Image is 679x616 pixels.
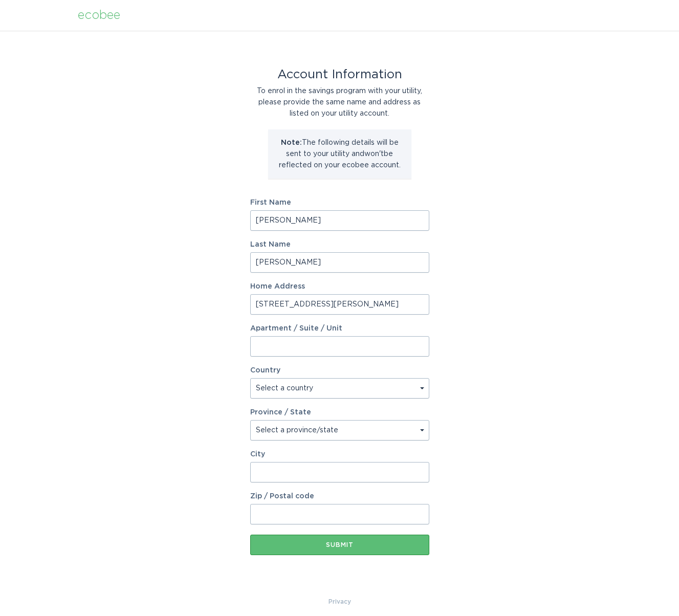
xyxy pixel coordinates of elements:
div: Submit [255,542,424,548]
label: Country [250,367,280,374]
label: First Name [250,199,429,206]
button: Submit [250,535,429,555]
p: The following details will be sent to your utility and won't be reflected on your ecobee account. [276,137,404,171]
div: ecobee [78,10,120,21]
label: Zip / Postal code [250,493,429,500]
a: Privacy Policy & Terms of Use [328,596,351,607]
div: To enrol in the savings program with your utility, please provide the same name and address as li... [250,85,429,119]
strong: Note: [281,139,302,146]
label: Home Address [250,283,429,290]
label: Last Name [250,241,429,248]
label: City [250,451,429,458]
label: Province / State [250,409,311,416]
div: Account Information [250,69,429,80]
label: Apartment / Suite / Unit [250,325,429,332]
